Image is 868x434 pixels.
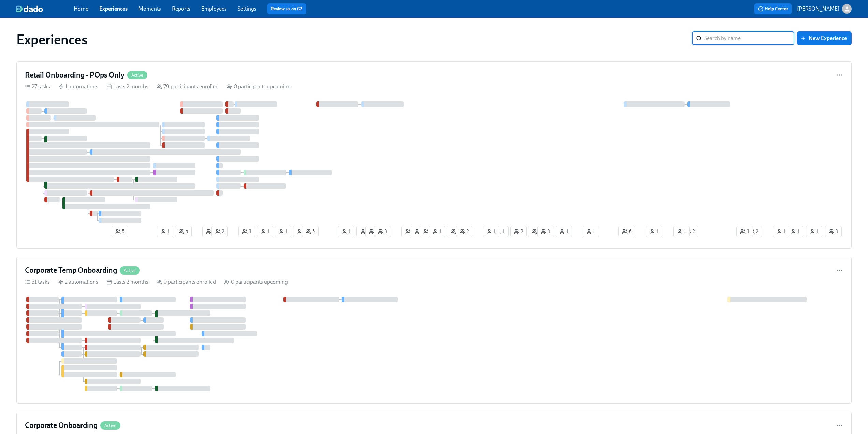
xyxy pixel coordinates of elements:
[802,35,847,42] span: New Experience
[115,228,124,235] span: 5
[58,83,98,90] div: 1 automations
[456,226,472,237] button: 2
[492,226,509,237] button: 1
[451,228,459,235] span: 2
[16,5,43,12] img: dado
[271,5,303,12] a: Review us on G2
[528,226,545,237] button: 6
[342,228,351,235] span: 1
[211,226,228,237] button: 2
[224,278,288,286] div: 0 participants upcoming
[773,226,789,237] button: 1
[179,228,188,235] span: 4
[112,226,128,237] button: 5
[420,226,436,237] button: 2
[460,228,469,235] span: 2
[106,83,148,90] div: Lasts 2 months
[682,226,698,237] button: 2
[99,5,128,12] a: Experiences
[261,228,269,235] span: 1
[106,278,148,286] div: Lasts 2 months
[374,226,391,237] button: 3
[514,228,523,235] span: 2
[257,226,273,237] button: 1
[378,228,387,235] span: 3
[510,226,527,237] button: 2
[201,5,227,12] a: Employees
[306,228,315,235] span: 5
[787,226,803,237] button: 1
[238,5,256,12] a: Settings
[810,228,819,235] span: 1
[25,278,50,286] div: 31 tasks
[447,226,463,237] button: 2
[749,228,758,235] span: 2
[423,228,432,235] span: 2
[157,226,173,237] button: 1
[16,257,852,404] a: Corporate Temp OnboardingActive31 tasks 2 automations Lasts 2 months 0 participants enrolled 0 pa...
[360,228,369,235] span: 1
[487,228,496,235] span: 1
[618,226,635,237] button: 6
[25,83,50,90] div: 27 tasks
[138,5,161,12] a: Moments
[215,228,224,235] span: 2
[267,3,306,14] button: Review us on G2
[583,226,599,237] button: 1
[16,5,74,12] a: dado
[338,226,354,237] button: 1
[242,228,251,235] span: 3
[806,226,822,237] button: 1
[736,226,753,237] button: 3
[686,228,695,235] span: 2
[483,226,499,237] button: 1
[279,228,288,235] span: 1
[704,31,794,45] input: Search by name
[227,83,291,90] div: 0 participants upcoming
[414,228,423,235] span: 1
[100,423,120,428] span: Active
[429,226,445,237] button: 1
[740,228,749,235] span: 3
[120,268,140,273] span: Active
[791,228,799,235] span: 1
[650,228,659,235] span: 1
[646,226,662,237] button: 1
[797,5,839,13] p: [PERSON_NAME]
[238,226,255,237] button: 3
[25,265,117,276] h4: Corporate Temp Onboarding
[797,4,852,14] button: [PERSON_NAME]
[825,226,842,237] button: 3
[16,61,852,249] a: Retail Onboarding - POps OnlyActive27 tasks 1 automations Lasts 2 months 79 participants enrolled...
[754,3,792,14] button: Help Center
[777,228,785,235] span: 1
[206,228,215,235] span: 2
[677,228,686,235] span: 1
[829,228,838,235] span: 3
[432,228,441,235] span: 1
[411,226,427,237] button: 1
[302,226,319,237] button: 5
[673,226,690,237] button: 1
[496,228,505,235] span: 1
[157,278,216,286] div: 0 participants enrolled
[175,226,192,237] button: 4
[202,226,219,237] button: 2
[586,228,595,235] span: 1
[293,226,309,237] button: 1
[369,228,378,235] span: 3
[74,5,88,12] a: Home
[556,226,572,237] button: 1
[746,226,762,237] button: 2
[161,228,170,235] span: 1
[537,226,554,237] button: 3
[797,31,852,45] button: New Experience
[758,5,788,12] span: Help Center
[356,226,373,237] button: 1
[25,420,98,431] h4: Corporate Onboarding
[275,226,291,237] button: 1
[401,226,418,237] button: 2
[16,31,88,48] h1: Experiences
[297,228,306,235] span: 1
